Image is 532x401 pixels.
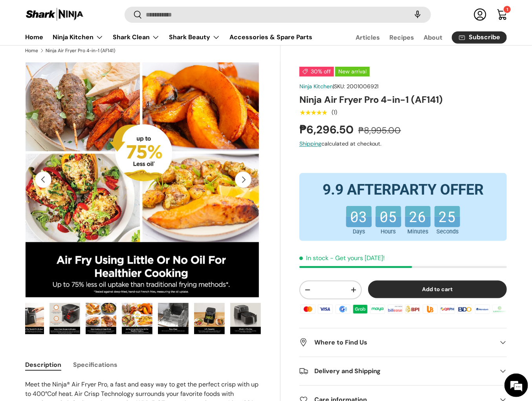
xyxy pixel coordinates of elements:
h1: Ninja Air Fryer Pro 4-in-1 (AF141) [299,94,507,106]
media-gallery: Gallery Viewer [25,62,261,337]
span: ★★★★★ [299,109,327,117]
div: 5.0 out of 5.0 stars [299,109,327,116]
img: Ninja Air Fryer Pro 4-in-1 (AF141) [158,303,189,334]
a: Home [25,48,38,53]
a: Ninja Kitchen [299,83,333,90]
img: metrobank [474,303,491,315]
span: We're online! [46,99,108,178]
a: Subscribe [452,31,507,44]
div: Minimize live chat window [129,4,148,23]
img: Ninja Air Fryer Pro 4-in-1 (AF141) [13,303,44,334]
span: | [333,83,379,90]
summary: Shark Beauty [164,29,225,45]
a: Ninja Air Fryer Pro 4-in-1 (AF141) [46,48,115,53]
a: Articles [356,30,380,45]
summary: Where to Find Us [299,328,507,357]
b: 03 [346,206,372,217]
img: ubp [421,303,438,315]
nav: Primary [25,29,312,45]
span: 30% off [299,67,334,77]
img: Ninja Air Fryer Pro 4-in-1 (AF141) [86,303,116,334]
img: visa [317,303,334,315]
img: bpi [404,303,421,315]
a: Recipes [389,30,414,45]
b: 05 [376,206,401,217]
img: Shark Ninja Philippines [25,7,84,22]
a: About [424,30,442,45]
img: maya [369,303,386,315]
img: grabpay [352,303,369,315]
img: qrph [439,303,456,315]
h2: Delivery and Shipping [299,366,494,376]
button: Specifications [73,356,117,374]
img: landbank [491,303,508,315]
img: Ninja Air Fryer Pro 4-in-1 (AF141) [122,303,152,334]
span: Subscribe [469,35,501,41]
span: 2001006921 [347,83,379,90]
h2: Where to Find Us [299,338,494,347]
span: New arrival [335,67,370,77]
a: Accessories & Spare Parts [229,29,312,45]
img: bdo [456,303,473,315]
img: Ninja Air Fryer Pro 4-in-1 (AF141) [230,303,261,334]
span: 1 [506,7,508,13]
b: 26 [405,206,431,217]
span: °C [45,390,51,398]
img: master [299,303,317,315]
summary: Delivery and Shipping [299,357,507,385]
nav: Breadcrumbs [25,47,281,54]
img: Ninja Air Fryer Pro 4-in-1 (AF141) [194,303,225,334]
img: gcash [334,303,352,315]
summary: Ninja Kitchen [48,29,108,45]
textarea: Type your message and hit 'Enter' [4,214,150,242]
nav: Secondary [337,29,507,45]
button: Add to cart [368,281,507,298]
div: Chat with us now [41,44,132,54]
span: SKU: [334,83,345,90]
strong: ₱6,296.50 [299,122,356,137]
img: billease [387,303,404,315]
div: (1) [332,109,337,115]
p: - Get yours [DATE]! [330,254,385,262]
div: calculated at checkout. [299,140,507,148]
s: ₱8,995.00 [358,125,401,136]
speech-search-button: Search by voice [405,6,430,24]
a: Shipping [299,140,321,147]
span: In stock [299,254,328,262]
img: Ninja Air Fryer Pro 4-in-1 (AF141) [50,303,80,334]
a: Home [25,29,43,45]
summary: Shark Clean [108,29,164,45]
b: 25 [435,206,460,217]
button: Description [25,356,61,374]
